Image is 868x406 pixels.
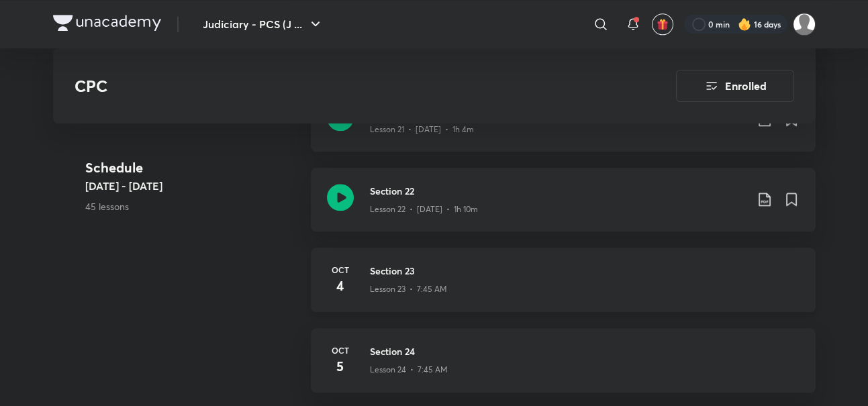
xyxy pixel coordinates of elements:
[370,283,447,295] p: Lesson 23 • 7:45 AM
[370,344,800,358] h3: Section 24
[85,158,300,178] h4: Schedule
[370,364,448,376] p: Lesson 24 • 7:45 AM
[793,13,816,36] img: Shivangee Singh
[85,178,300,194] h5: [DATE] - [DATE]
[85,199,300,213] p: 45 lessons
[738,17,751,31] img: streak
[195,11,332,38] button: Judiciary - PCS (J ...
[676,70,794,102] button: Enrolled
[75,77,600,96] h3: CPC
[311,88,816,168] a: Section 21Lesson 21 • [DATE] • 1h 4m
[327,276,354,296] h4: 4
[657,18,669,30] img: avatar
[53,15,161,31] img: Company Logo
[370,264,800,278] h3: Section 23
[327,264,354,276] h6: Oct
[311,168,816,248] a: Section 22Lesson 22 • [DATE] • 1h 10m
[370,184,746,198] h3: Section 22
[327,344,354,356] h6: Oct
[652,13,673,35] button: avatar
[311,248,816,328] a: Oct4Section 23Lesson 23 • 7:45 AM
[370,123,474,136] p: Lesson 21 • [DATE] • 1h 4m
[370,203,478,215] p: Lesson 22 • [DATE] • 1h 10m
[53,15,161,34] a: Company Logo
[327,356,354,376] h4: 5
